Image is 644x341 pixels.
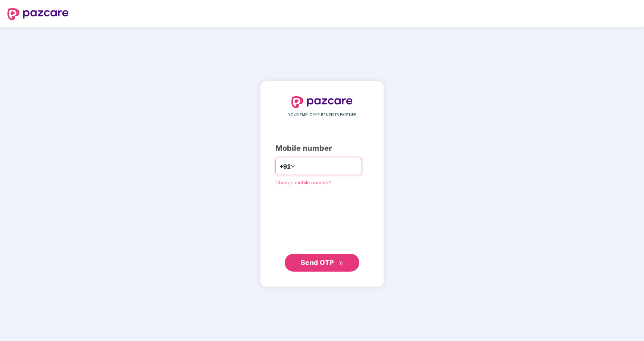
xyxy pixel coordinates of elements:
[279,162,291,171] span: +91
[7,8,69,20] img: logo
[285,254,359,272] button: Send OTPdouble-right
[291,96,353,108] img: logo
[291,164,295,169] span: down
[275,179,332,185] a: Change mobile number?
[275,143,369,154] div: Mobile number
[339,261,344,266] span: double-right
[301,259,334,266] span: Send OTP
[288,112,356,118] span: YOUR EMPLOYEE BENEFITS PARTNER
